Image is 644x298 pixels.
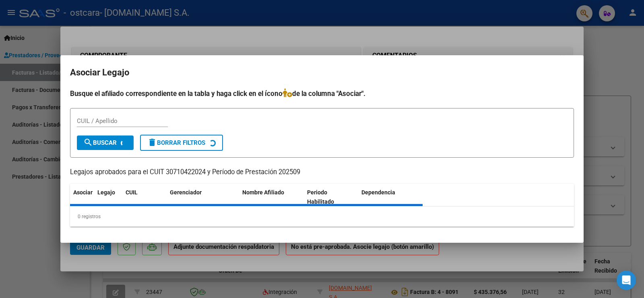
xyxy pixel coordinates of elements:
span: Gerenciador [170,189,202,196]
datatable-header-cell: Nombre Afiliado [239,184,304,210]
span: Borrar Filtros [147,139,205,146]
button: Borrar Filtros [140,135,223,151]
datatable-header-cell: Legajo [94,184,122,210]
h4: Busque el afiliado correspondiente en la tabla y haga click en el ícono de la columna "Asociar". [70,88,574,99]
span: Buscar [83,139,117,146]
span: Nombre Afiliado [242,189,284,196]
datatable-header-cell: Gerenciador [167,184,239,210]
datatable-header-cell: Asociar [70,184,94,210]
div: 0 registros [70,206,574,227]
span: Dependencia [361,189,395,196]
span: Asociar [73,189,93,196]
span: CUIL [126,189,138,196]
p: Legajos aprobados para el CUIT 30710422024 y Período de Prestación 202509 [70,167,574,177]
div: Open Intercom Messenger [617,271,636,290]
button: Buscar [77,135,134,150]
span: Legajo [97,189,115,196]
datatable-header-cell: Periodo Habilitado [304,184,358,210]
datatable-header-cell: CUIL [122,184,167,210]
mat-icon: delete [147,138,157,147]
span: Periodo Habilitado [307,189,334,205]
h2: Asociar Legajo [70,65,574,80]
datatable-header-cell: Dependencia [358,184,423,210]
mat-icon: search [83,138,93,147]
